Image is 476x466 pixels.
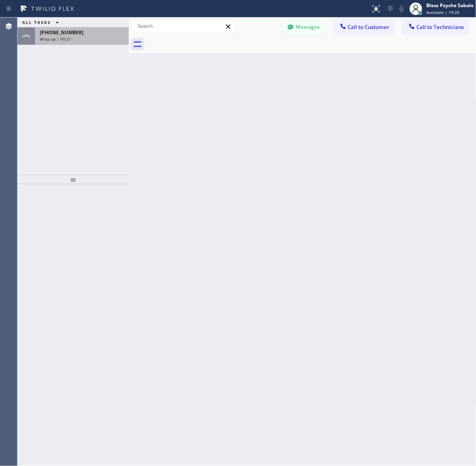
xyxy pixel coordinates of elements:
span: Wrap up | 00:21 [40,36,71,42]
button: Mute [396,3,407,14]
input: Search [132,20,235,33]
span: [PHONE_NUMBER] [40,29,84,36]
button: Call to Technicians [403,19,468,35]
span: Call to Customer [348,23,390,31]
span: ALL TASKS [22,19,51,25]
button: Call to Customer [334,19,395,35]
span: Call to Technicians [417,23,464,31]
div: Bless Psyche Sabalo [426,2,474,9]
span: Available | 19:20 [426,10,459,15]
button: Messages [282,19,326,35]
button: ALL TASKS [17,18,67,27]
